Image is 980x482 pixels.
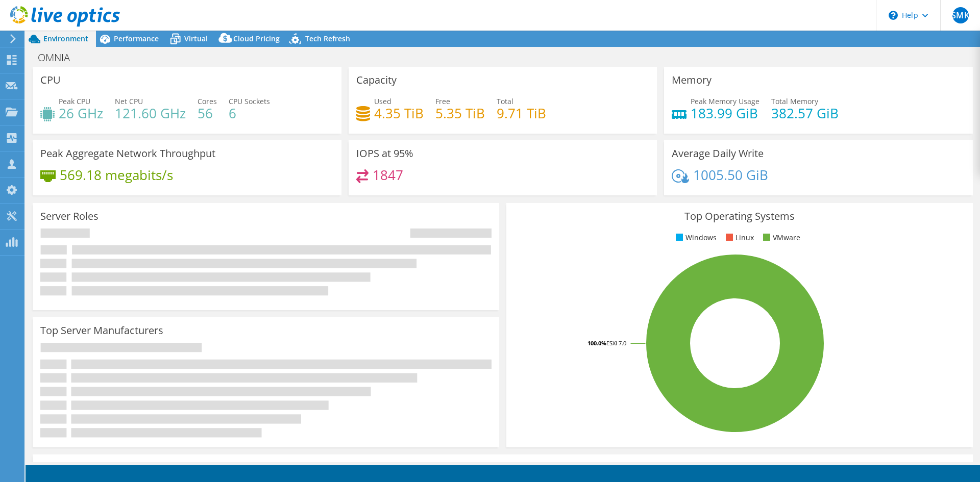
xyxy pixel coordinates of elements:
h3: IOPS at 95% [356,148,413,159]
span: Free [435,96,450,106]
span: SMK [952,7,969,23]
span: Used [374,96,391,106]
h4: 1847 [373,169,403,181]
h3: Top Operating Systems [514,211,965,222]
span: Cloud Pricing [233,34,280,43]
h4: 26 GHz [59,108,103,119]
svg: \n [889,11,898,20]
span: Cores [198,96,217,106]
h4: 9.71 TiB [497,108,546,119]
span: Performance [114,34,159,43]
h4: 6 [229,108,270,119]
li: Linux [723,232,754,243]
tspan: 100.0% [587,339,606,347]
h1: OMNIA [33,52,86,63]
h4: 569.18 megabits/s [60,169,173,181]
span: Net CPU [115,96,143,106]
span: Total [497,96,513,106]
h4: 1005.50 GiB [693,169,768,181]
h3: Memory [672,74,712,86]
li: Windows [673,232,717,243]
h4: 183.99 GiB [691,108,759,119]
h3: Capacity [356,74,397,86]
h3: Server Roles [40,211,99,222]
h3: Peak Aggregate Network Throughput [40,148,215,159]
h3: Top Server Manufacturers [40,325,163,336]
span: CPU Sockets [229,96,270,106]
span: Virtual [184,34,208,43]
li: VMware [761,232,800,243]
span: Tech Refresh [305,34,350,43]
h4: 121.60 GHz [115,108,186,119]
tspan: ESXi 7.0 [606,339,626,347]
h4: 382.57 GiB [771,108,839,119]
span: Peak Memory Usage [691,96,759,106]
span: Peak CPU [59,96,90,106]
h4: 5.35 TiB [435,108,485,119]
h3: Average Daily Write [672,148,764,159]
h4: 56 [198,108,217,119]
span: Environment [43,34,88,43]
span: Total Memory [771,96,818,106]
h4: 4.35 TiB [374,108,424,119]
h3: CPU [40,74,61,86]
